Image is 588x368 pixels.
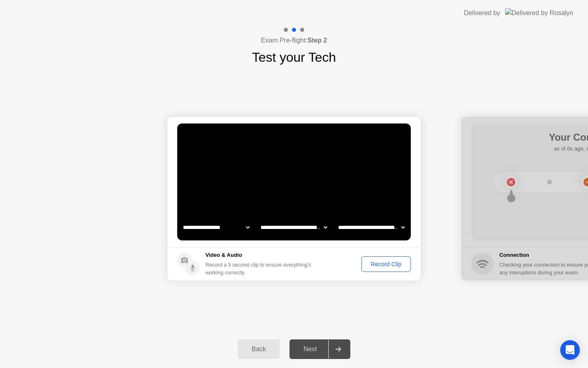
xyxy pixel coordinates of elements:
[307,37,327,44] b: Step 2
[292,346,328,353] div: Next
[240,346,277,353] div: Back
[205,251,314,259] h5: Video & Audio
[252,47,336,67] h1: Test your Tech
[464,8,500,18] div: Delivered by
[205,261,314,276] div: Record a 5 second clip to ensure everything’s working correctly
[361,256,411,272] button: Record Clip
[181,219,251,236] select: Available cameras
[290,339,350,359] button: Next
[238,339,280,359] button: Back
[259,219,329,236] select: Available speakers
[261,36,327,45] h4: Exam Pre-flight:
[364,261,408,267] div: Record Clip
[336,219,406,236] select: Available microphones
[560,340,580,360] div: Open Intercom Messenger
[505,8,573,18] img: Delivered by Rosalyn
